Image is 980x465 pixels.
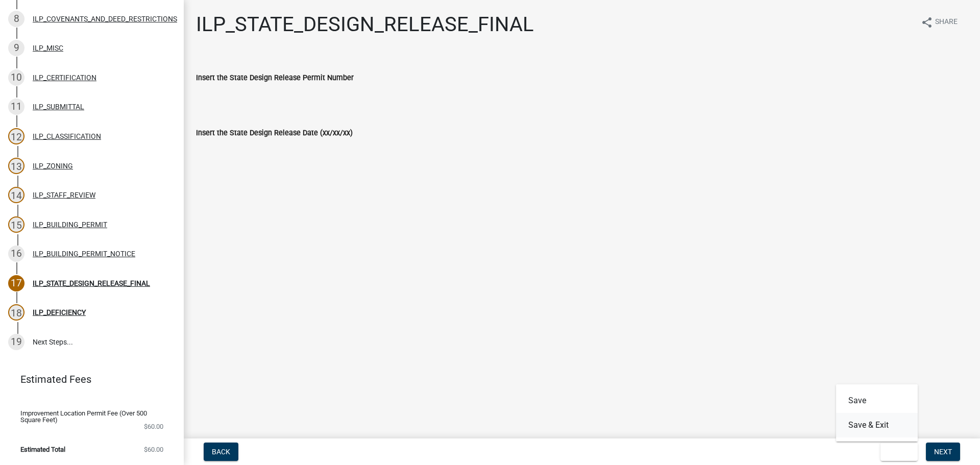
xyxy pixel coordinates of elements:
label: Insert the State Design Release Permit Number [196,75,354,82]
div: Exit [836,384,918,442]
button: shareShare [913,12,966,32]
a: Estimated Fees [8,369,167,389]
div: 8 [8,11,24,27]
button: Exit [880,443,918,461]
span: Exit [889,448,903,456]
div: 11 [8,99,24,115]
div: ILP_STAFF_REVIEW [33,191,95,199]
div: ILP_MISC [33,44,63,52]
span: $60.00 [144,446,163,453]
div: 12 [8,128,24,144]
div: ILP_BUILDING_PERMIT [33,221,107,228]
button: Save & Exit [836,413,918,437]
span: Next [934,448,952,456]
div: 16 [8,246,24,262]
span: Improvement Location Permit Fee (Over 500 Square Feet) [20,410,147,423]
div: 18 [8,304,24,321]
div: 9 [8,40,24,56]
span: Share [935,16,958,29]
div: 17 [8,275,24,291]
button: Back [204,443,238,461]
i: share [921,16,933,29]
div: ILP_CLASSIFICATION [33,133,101,140]
div: ILP_CERTIFICATION [33,74,96,81]
div: 13 [8,158,24,174]
div: ILP_ZONING [33,162,73,169]
div: 10 [8,69,24,86]
div: ILP_DEFICIENCY [33,309,86,316]
div: 14 [8,187,24,203]
span: Back [212,448,230,456]
button: Save [836,388,918,413]
div: 19 [8,334,24,350]
span: $60.00 [144,423,163,430]
div: 15 [8,216,24,233]
div: ILP_BUILDING_PERMIT_NOTICE [33,250,135,257]
div: ILP_COVENANTS_AND_DEED_RESTRICTIONS [33,15,177,22]
h1: ILP_STATE_DESIGN_RELEASE_FINAL [196,12,534,37]
label: Insert the State Design Release Date (xx/xx/xx) [196,130,353,137]
div: ILP_STATE_DESIGN_RELEASE_FINAL [33,280,150,287]
button: Next [926,443,960,461]
span: Estimated Total [20,446,65,453]
div: ILP_SUBMITTAL [33,103,84,110]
